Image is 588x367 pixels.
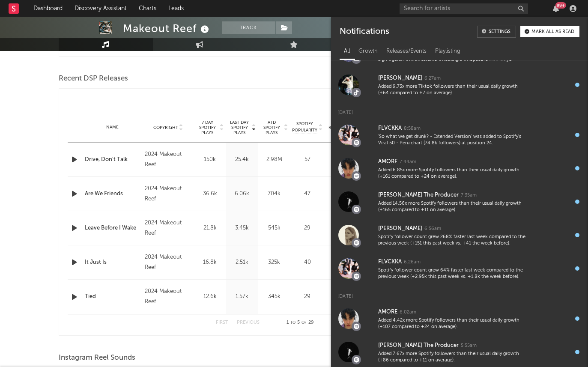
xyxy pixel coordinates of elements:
a: Settings [477,26,516,38]
div: Spotify follower count grew 64% faster last week compared to the previous week (+2.95k this past ... [378,267,529,280]
div: 47 [293,190,322,198]
div: FLVCKKA [378,123,402,134]
div: Added 6.85x more Spotify followers than their usual daily growth (+161 compared to +24 on average). [378,167,529,180]
div: 545k [260,224,288,233]
span: Instagram Reel Sounds [59,353,135,363]
div: 5:55am [461,343,477,349]
div: Mark all as read [531,30,574,34]
a: [PERSON_NAME]6:56amSpotify follower count grew 268% faster last week compared to the previous wee... [331,218,588,252]
a: Tied [85,292,141,301]
div: 2024 Makeout Reef [145,218,191,239]
span: of [301,321,307,325]
a: Are We Friends [85,190,141,198]
div: 29 [293,292,322,301]
span: 7 Day Spotify Plays [196,120,219,135]
div: 3.45k [228,224,256,233]
div: Settings [489,30,510,34]
div: 6:27am [424,75,441,82]
div: FLVCKKA [378,257,402,267]
a: FLVCKKA8:58am'So what we get drunk? - Extended Version' was added to Spotify's Viral 50 - Peru ch... [331,118,588,152]
div: 704k [260,190,288,198]
button: 99+ [553,5,559,12]
div: 29 [293,224,322,233]
div: 2024 Makeout Reef [145,286,191,307]
a: Leave Before I Wake [85,224,141,233]
div: Added 4.42x more Spotify followers than their usual daily growth (+107 compared to +24 on average). [378,317,529,331]
a: It Just Is [85,258,141,267]
a: Drive, Don't Talk [85,155,141,164]
div: Spotify follower count grew 268% faster last week compared to the previous week (+151 this past w... [378,234,529,247]
button: Previous [237,320,260,325]
button: Mark all as read [520,26,579,37]
div: [PERSON_NAME] The Producer [378,190,459,200]
div: [DATE] [327,258,355,267]
div: 25.4k [228,155,256,164]
a: AMORE7:44amAdded 6.85x more Spotify followers than their usual daily growth (+161 compared to +24... [331,152,588,185]
div: [DATE] [327,155,355,164]
div: AMORE [378,307,397,317]
div: AMORE [378,157,397,167]
div: 6:26am [404,259,421,266]
div: 57 [293,155,322,164]
div: 12.6k [196,292,224,301]
div: 8:58am [404,125,421,132]
button: First [216,320,228,325]
div: [PERSON_NAME] [378,73,422,84]
div: Releases/Events [382,44,431,59]
div: Playlisting [431,44,465,59]
div: 345k [260,292,288,301]
a: FLVCKKA6:26amSpotify follower count grew 64% faster last week compared to the previous week (+2.9... [331,252,588,285]
div: 1 5 29 [277,318,324,328]
div: 2024 Makeout Reef [145,252,191,273]
div: 1.57k [228,292,256,301]
div: 7:35am [461,192,477,199]
div: [DATE] [327,190,355,198]
span: Copyright [153,125,178,130]
div: 150k [196,155,224,164]
div: All [340,44,354,59]
div: 2024 Makeout Reef [145,149,191,170]
a: [PERSON_NAME]6:27amAdded 9.73x more Tiktok followers than their usual daily growth (+64 compared ... [331,68,588,101]
div: 6:56am [424,226,441,232]
div: Added 14.56x more Spotify followers than their usual daily growth (+165 compared to +11 on average). [378,200,529,214]
div: 2024 Makeout Reef [145,184,191,204]
div: [PERSON_NAME] The Producer [378,340,459,351]
div: 6:02am [400,309,416,316]
span: Last Day Spotify Plays [228,120,251,135]
div: Makeout Reef [123,21,211,36]
div: Added 7.67x more Spotify followers than their usual daily growth (+86 compared to +11 on average). [378,351,529,364]
div: 21.8k [196,224,224,233]
div: 16.8k [196,258,224,267]
div: 2.51k [228,258,256,267]
div: Name [85,124,141,131]
span: ATD Spotify Plays [260,120,283,135]
button: Track [222,21,275,34]
div: [DATE] [331,101,588,118]
div: [PERSON_NAME] [378,224,422,234]
div: Added 9.73x more Tiktok followers than their usual daily growth (+64 compared to +7 on average). [378,84,529,97]
div: Notifications [340,26,389,38]
div: [DATE] [327,224,355,233]
a: [PERSON_NAME] The Producer7:35amAdded 14.56x more Spotify followers than their usual daily growth... [331,185,588,218]
div: 99 + [555,2,566,9]
div: 2.98M [260,155,288,164]
div: 36.6k [196,190,224,198]
div: 'So what we get drunk? - Extended Version' was added to Spotify's Viral 50 - Peru chart (74.8k fo... [378,134,529,147]
span: to [290,321,295,325]
input: Search for artists [400,3,528,14]
span: Spotify Popularity [292,121,317,134]
span: Released [328,125,349,130]
div: [DATE] [331,285,588,302]
a: AMORE6:02amAdded 4.42x more Spotify followers than their usual daily growth (+107 compared to +24... [331,302,588,335]
div: [DATE] [327,292,355,301]
div: 6.06k [228,190,256,198]
div: Growth [354,44,382,59]
div: 325k [260,258,288,267]
div: 7:44am [400,159,416,165]
div: 40 [293,258,322,267]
